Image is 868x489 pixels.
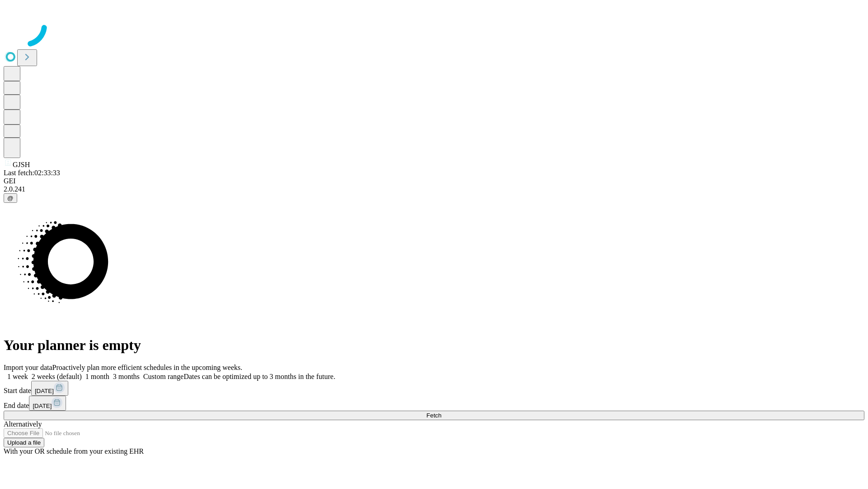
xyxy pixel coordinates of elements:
[426,412,441,419] span: Fetch
[4,411,864,420] button: Fetch
[143,373,184,380] span: Custom range
[85,373,109,380] span: 1 month
[4,420,42,428] span: Alternatively
[4,447,144,455] span: With your OR schedule from your existing EHR
[184,373,335,380] span: Dates can be optimized up to 3 months in the future.
[4,438,44,447] button: Upload a file
[4,185,864,193] div: 2.0.241
[13,161,30,168] span: GJSH
[7,373,28,380] span: 1 week
[113,373,140,380] span: 3 months
[32,373,82,380] span: 2 weeks (default)
[4,396,864,411] div: End date
[52,364,242,371] span: Proactively plan more efficient schedules in the upcoming weeks.
[35,388,54,394] span: [DATE]
[4,193,17,203] button: @
[31,381,68,396] button: [DATE]
[4,337,864,354] h1: Your planner is empty
[29,396,66,411] button: [DATE]
[33,403,52,409] span: [DATE]
[4,169,60,177] span: Last fetch: 02:33:33
[7,195,14,201] span: @
[4,177,864,185] div: GEI
[4,364,52,371] span: Import your data
[4,381,864,396] div: Start date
